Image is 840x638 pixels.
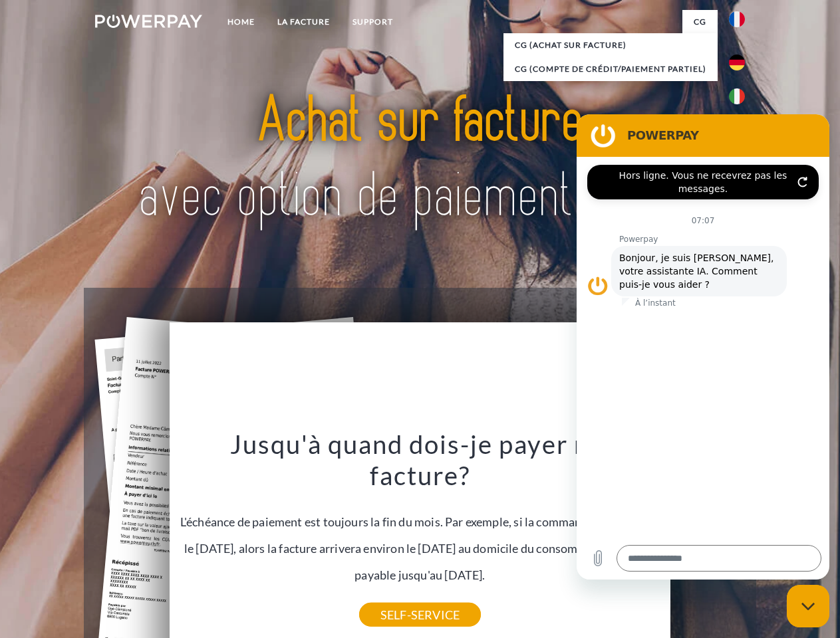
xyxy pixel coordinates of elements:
[729,88,745,104] img: it
[503,33,718,57] a: CG (achat sur facture)
[682,10,718,34] a: CG
[503,57,718,81] a: CG (Compte de crédit/paiement partiel)
[359,603,481,627] a: SELF-SERVICE
[216,10,266,34] a: Home
[95,15,202,28] img: logo-powerpay-white.svg
[266,10,341,34] a: LA FACTURE
[729,54,745,70] img: de
[787,585,829,627] iframe: Bouton de lancement de la fenêtre de messagerie, conversation en cours
[178,428,663,492] h3: Jusqu'à quand dois-je payer ma facture?
[178,428,663,615] div: L'échéance de paiement est toujours la fin du mois. Par exemple, si la commande a été passée le [...
[341,10,404,34] a: Support
[127,64,713,255] img: title-powerpay_fr.svg
[729,11,745,27] img: fr
[577,114,829,580] iframe: Fenêtre de messagerie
